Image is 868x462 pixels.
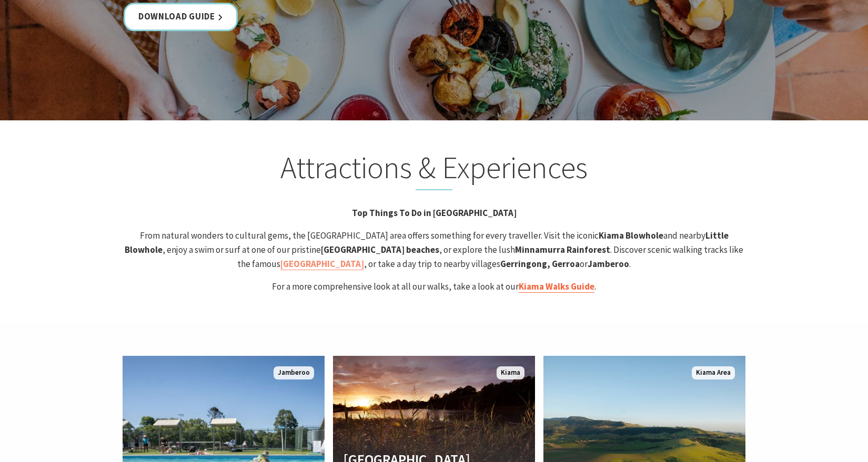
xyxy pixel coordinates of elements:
[519,281,594,293] a: Kiama Walks Guide
[588,258,629,270] strong: Jamberoo
[515,244,610,255] strong: Minnamurra Rainforest
[272,281,596,293] span: For a more comprehensive look at all our walks, take a look at our .
[124,3,238,31] a: Download Guide
[500,258,580,270] strong: Gerringong, Gerroa
[321,244,439,255] strong: [GEOGRAPHIC_DATA] beaches
[125,230,729,255] strong: Little Blowhole
[352,207,517,219] strong: Top Things To Do in [GEOGRAPHIC_DATA]
[599,230,663,241] strong: Kiama Blowhole
[692,366,735,379] span: Kiama Area
[274,366,314,379] span: Jamberoo
[497,366,524,379] span: Kiama
[280,258,364,270] a: [GEOGRAPHIC_DATA]
[280,258,364,270] strong: [GEOGRAPHIC_DATA]
[123,149,745,190] h2: Attractions & Experiences
[125,230,743,270] span: From natural wonders to cultural gems, the [GEOGRAPHIC_DATA] area offers something for every trav...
